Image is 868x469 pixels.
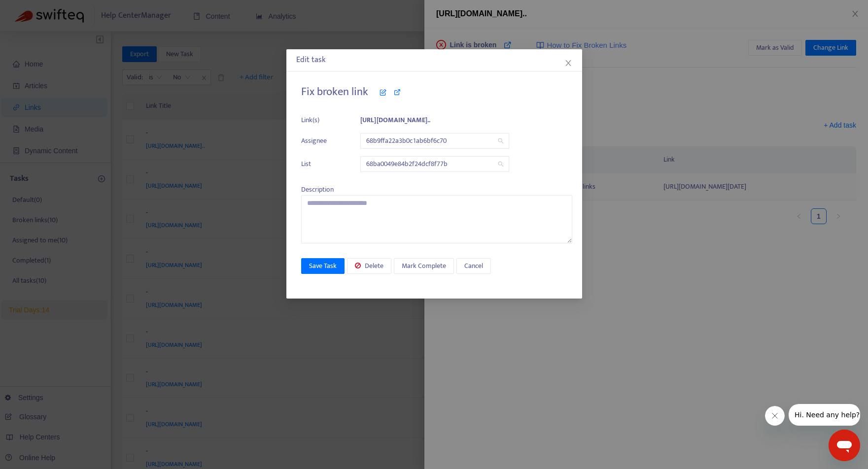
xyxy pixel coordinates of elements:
span: Cancel [464,261,483,271]
span: search [498,138,504,144]
span: 68b9ffa22a3b0c1ab6bf6c70 [366,134,503,148]
span: 68ba0049e84b2f24dcf8f77b [366,157,503,171]
span: Delete [364,261,383,271]
button: Delete [347,258,391,274]
iframe: Button to launch messaging window [829,430,860,461]
span: Link(s) [301,115,336,126]
span: close [564,59,572,67]
span: Save Task [309,261,337,271]
b: [URL][DOMAIN_NAME].. [360,114,430,126]
span: List [301,159,336,169]
iframe: Message from company [789,404,860,426]
button: Cancel [456,258,490,274]
span: Assignee [301,135,336,146]
button: Close [563,58,574,68]
div: Edit task [296,54,572,66]
h4: Fix broken link [301,85,572,99]
button: Mark Complete [393,258,453,274]
iframe: Close message [765,406,785,426]
span: search [498,161,504,167]
button: Save Task [301,258,345,274]
span: Mark Complete [401,261,446,271]
span: Description [301,184,334,195]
